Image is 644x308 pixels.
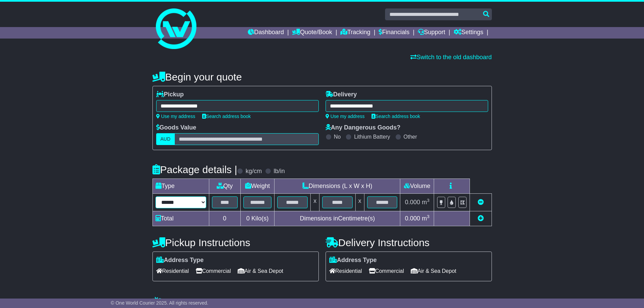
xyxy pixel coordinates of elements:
[240,211,275,226] td: Kilo(s)
[209,211,240,226] td: 0
[355,194,364,211] td: x
[248,27,284,39] a: Dashboard
[326,114,365,119] a: Use my address
[411,266,456,276] span: Air & Sea Depot
[246,215,249,222] span: 0
[245,168,262,175] label: kg/cm
[418,27,445,39] a: Support
[152,237,319,248] h4: Pickup Instructions
[369,266,404,276] span: Commercial
[372,114,420,119] a: Search address book
[156,91,184,98] label: Pickup
[152,164,237,175] h4: Package details |
[427,214,430,219] sup: 3
[454,27,483,39] a: Settings
[238,266,283,276] span: Air & Sea Depot
[156,257,204,264] label: Address Type
[156,133,175,145] label: AUD
[111,300,209,306] span: © One World Courier 2025. All rights reserved.
[405,215,420,222] span: 0.000
[156,266,189,276] span: Residential
[240,179,275,194] td: Weight
[422,199,430,206] span: m
[311,194,319,211] td: x
[410,54,492,61] a: Switch to the old dashboard
[152,297,492,308] h4: Warranty & Insurance
[273,168,285,175] label: lb/in
[422,215,430,222] span: m
[400,179,434,194] td: Volume
[152,211,209,226] td: Total
[196,266,231,276] span: Commercial
[478,215,484,222] a: Add new item
[404,134,417,140] label: Other
[326,237,492,248] h4: Delivery Instructions
[340,27,370,39] a: Tracking
[354,134,390,140] label: Lithium Battery
[405,199,420,206] span: 0.000
[209,179,240,194] td: Qty
[379,27,409,39] a: Financials
[202,114,251,119] a: Search address book
[326,91,357,98] label: Delivery
[275,179,400,194] td: Dimensions (L x W x H)
[329,257,377,264] label: Address Type
[152,71,492,82] h4: Begin your quote
[329,266,362,276] span: Residential
[292,27,332,39] a: Quote/Book
[156,124,196,132] label: Goods Value
[427,198,430,203] sup: 3
[326,124,401,132] label: Any Dangerous Goods?
[156,114,195,119] a: Use my address
[334,134,341,140] label: No
[275,211,400,226] td: Dimensions in Centimetre(s)
[478,199,484,206] a: Remove this item
[152,179,209,194] td: Type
